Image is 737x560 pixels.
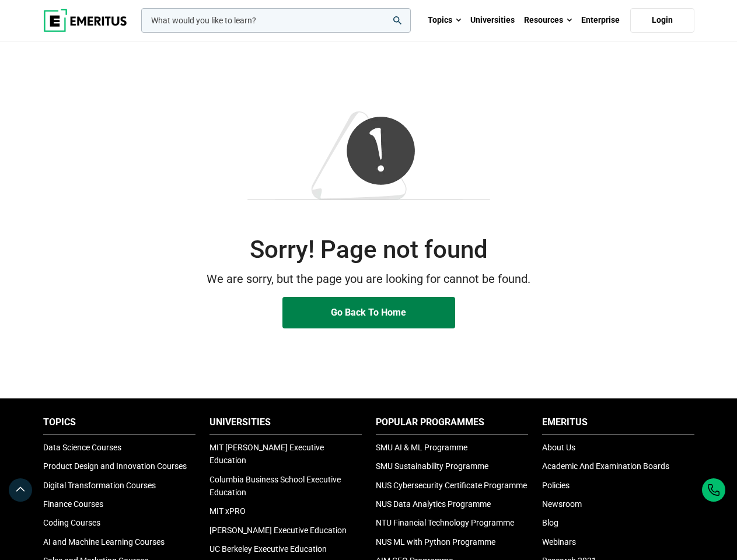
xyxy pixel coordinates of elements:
[43,499,103,509] a: Finance Courses
[376,481,527,490] a: NUS Cybersecurity Certificate Programme
[376,537,495,547] a: NUS ML with Python Programme
[331,307,406,318] span: Go Back To Home
[542,537,576,547] a: Webinars
[209,526,347,535] a: [PERSON_NAME] Executive Education
[141,8,411,33] input: woocommerce-product-search-field-0
[247,111,490,200] img: 404-Image
[209,506,246,516] a: MIT xPRO
[630,8,694,33] a: Login
[376,518,514,527] a: NTU Financial Technology Programme
[43,461,187,471] a: Product Design and Innovation Courses
[43,481,156,490] a: Digital Transformation Courses
[43,518,100,527] a: Coding Courses
[542,443,575,452] a: About Us
[542,499,582,509] a: Newsroom
[376,443,467,452] a: SMU AI & ML Programme
[542,461,669,471] a: Academic And Examination Boards
[209,544,327,554] a: UC Berkeley Executive Education
[542,518,558,527] a: Blog
[376,499,491,509] a: NUS Data Analytics Programme
[43,270,694,288] p: We are sorry, but the page you are looking for cannot be found.
[209,475,341,497] a: Columbia Business School Executive Education
[282,297,455,328] a: Go Back To Home
[542,481,570,490] a: Policies
[376,461,488,471] a: SMU Sustainability Programme
[43,443,121,452] a: Data Science Courses
[209,443,324,465] a: MIT [PERSON_NAME] Executive Education
[43,235,694,264] h2: Sorry! Page not found
[43,537,165,547] a: AI and Machine Learning Courses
